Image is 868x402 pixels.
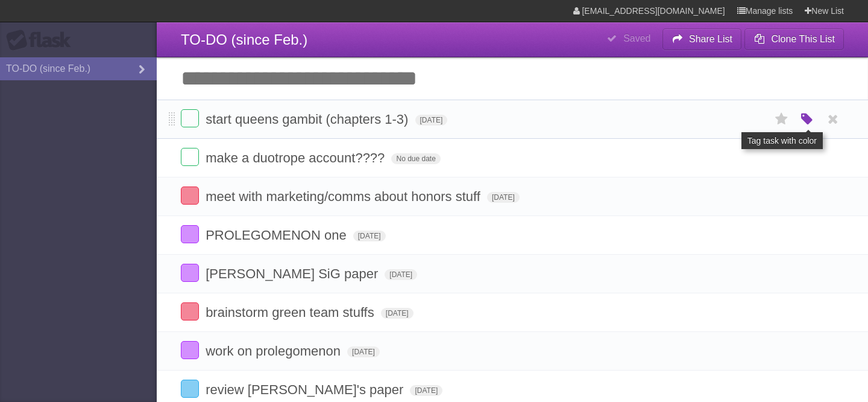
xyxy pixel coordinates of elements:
span: make a duotrope account???? [206,150,388,165]
span: TO-DO (since Feb.) [181,31,307,48]
button: Clone This List [744,28,844,50]
span: meet with marketing/comms about honors stuff [206,189,483,204]
div: Flask [6,30,78,51]
span: [DATE] [487,192,520,203]
span: [DATE] [415,115,448,126]
label: Done [181,187,199,205]
span: work on prolegomenon [206,343,344,359]
span: No due date [391,153,440,164]
label: Done [181,148,199,166]
label: Done [181,341,199,359]
span: brainstorm green team stuffs [206,305,377,320]
b: Saved [623,33,650,43]
span: [DATE] [410,385,442,396]
b: Share List [689,34,732,44]
b: Clone This List [771,34,835,44]
button: Share List [662,28,742,50]
label: Done [181,264,199,282]
label: Star task [770,109,793,129]
label: Done [181,302,199,321]
span: PROLEGOMENON one [206,228,350,243]
span: start queens gambit (chapters 1-3) [206,112,411,127]
label: Done [181,225,199,243]
label: Done [181,380,199,398]
span: review [PERSON_NAME]'s paper [206,382,406,397]
span: [PERSON_NAME] SiG paper [206,266,381,281]
span: [DATE] [353,231,386,241]
span: [DATE] [347,346,380,357]
span: [DATE] [381,308,414,319]
label: Done [181,109,199,127]
span: [DATE] [385,269,417,280]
